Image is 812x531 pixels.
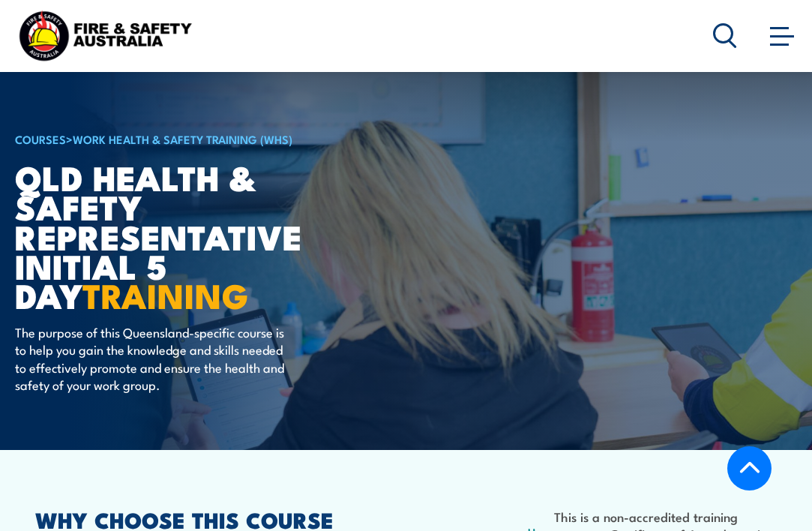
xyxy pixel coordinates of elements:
a: Work Health & Safety Training (WHS) [73,130,292,147]
a: COURSES [15,130,66,147]
h6: > [15,130,385,148]
h1: QLD Health & Safety Representative Initial 5 Day [15,162,385,309]
strong: TRAINING [82,268,249,320]
h2: WHY CHOOSE THIS COURSE [35,509,357,529]
p: The purpose of this Queensland-specific course is to help you gain the knowledge and skills neede... [15,323,289,394]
